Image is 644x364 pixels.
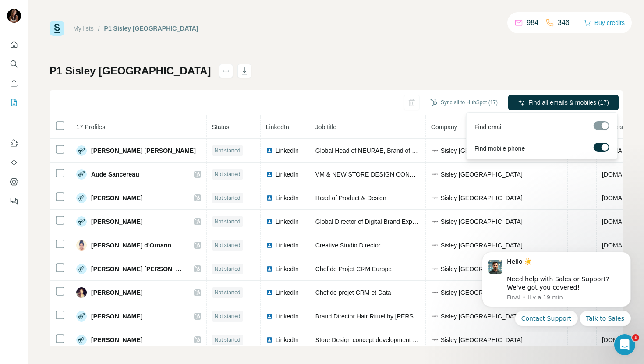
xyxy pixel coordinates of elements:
[91,241,171,250] span: [PERSON_NAME] d'Ornano
[76,287,87,298] img: Avatar
[7,37,21,53] button: Quick start
[431,336,438,343] img: company-logo
[76,216,87,227] img: Avatar
[315,194,386,201] span: Head of Product & Design
[276,146,299,155] span: LinkedIn
[431,313,438,320] img: company-logo
[76,169,87,180] img: Avatar
[266,124,289,131] span: LinkedIn
[276,288,299,297] span: LinkedIn
[7,193,21,209] button: Feedback
[91,194,142,202] span: [PERSON_NAME]
[91,265,185,273] span: [PERSON_NAME] [PERSON_NAME]
[431,218,438,225] img: company-logo
[276,336,299,344] span: LinkedIn
[91,146,196,155] span: [PERSON_NAME] [PERSON_NAME]
[76,311,87,322] img: Avatar
[266,242,273,249] img: LinkedIn logo
[266,336,273,343] img: LinkedIn logo
[73,25,94,32] a: My lists
[215,241,241,249] span: Not started
[7,135,21,151] button: Use Surfe on LinkedIn
[431,124,457,131] span: Company
[91,217,142,226] span: [PERSON_NAME]
[266,218,273,225] img: LinkedIn logo
[215,312,241,320] span: Not started
[76,145,87,156] img: Avatar
[215,194,241,202] span: Not started
[104,24,198,33] div: P1 Sisley [GEOGRAPHIC_DATA]
[91,312,142,321] span: [PERSON_NAME]
[76,124,105,131] span: 17 Profiles
[632,334,639,341] span: 1
[50,64,211,78] h1: P1 Sisley [GEOGRAPHIC_DATA]
[474,123,503,131] span: Find email
[76,240,87,251] img: Avatar
[215,289,241,297] span: Not started
[91,170,139,179] span: Aude Sancereau
[276,194,299,202] span: LinkedIn
[441,336,523,344] span: Sisley [GEOGRAPHIC_DATA]
[266,147,273,154] img: LinkedIn logo
[315,242,381,249] span: Creative Studio Director
[431,194,438,201] img: company-logo
[7,155,21,170] button: Use Surfe API
[441,312,523,321] span: Sisley [GEOGRAPHIC_DATA]
[7,95,21,110] button: My lists
[98,24,100,33] li: /
[266,289,273,296] img: LinkedIn logo
[276,265,299,273] span: LinkedIn
[558,18,570,28] p: 346
[431,171,438,178] img: company-logo
[431,242,438,249] img: company-logo
[441,265,523,273] span: Sisley [GEOGRAPHIC_DATA]
[469,244,644,332] iframe: Intercom notifications message
[441,146,523,155] span: Sisley [GEOGRAPHIC_DATA]
[7,9,21,23] img: Avatar
[215,147,241,155] span: Not started
[315,171,460,178] span: VM & NEW STORE DESIGN CONCEPT DIRECTOR
[474,144,525,153] span: Find mobile phone
[315,147,569,154] span: Global Head of NEURAE, Brand of SISLEY Group | Member of SISLEY Executive Committee
[584,17,625,29] button: Buy credits
[7,174,21,190] button: Dashboard
[441,170,523,179] span: Sisley [GEOGRAPHIC_DATA]
[219,64,233,78] button: actions
[441,241,523,250] span: Sisley [GEOGRAPHIC_DATA]
[266,265,273,272] img: LinkedIn logo
[266,313,273,320] img: LinkedIn logo
[212,124,230,131] span: Status
[614,334,635,355] iframe: Intercom live chat
[76,193,87,203] img: Avatar
[315,124,336,131] span: Job title
[91,336,142,344] span: [PERSON_NAME]
[441,217,523,226] span: Sisley [GEOGRAPHIC_DATA]
[315,265,392,272] span: Chef de Projet CRM Europe
[424,96,504,109] button: Sync all to HubSpot (17)
[76,335,87,345] img: Avatar
[276,241,299,250] span: LinkedIn
[215,170,241,178] span: Not started
[91,288,142,297] span: [PERSON_NAME]
[508,95,619,110] button: Find all emails & mobiles (17)
[527,18,538,28] p: 984
[50,21,64,36] img: Surfe Logo
[431,289,438,296] img: company-logo
[441,194,523,202] span: Sisley [GEOGRAPHIC_DATA]
[7,75,21,91] button: Enrich CSV
[215,218,241,226] span: Not started
[276,170,299,179] span: LinkedIn
[315,313,446,320] span: Brand Director Hair Rituel by [PERSON_NAME]
[431,147,438,154] img: company-logo
[7,56,21,72] button: Search
[266,171,273,178] img: LinkedIn logo
[528,98,609,107] span: Find all emails & mobiles (17)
